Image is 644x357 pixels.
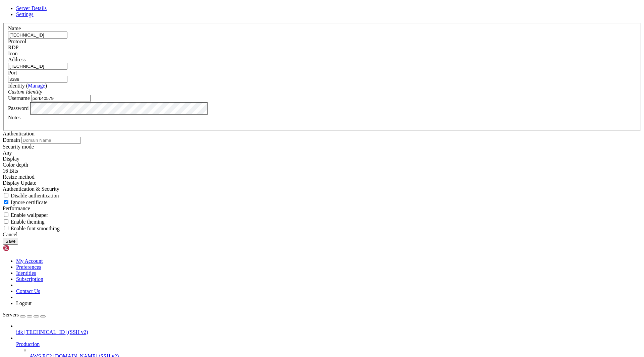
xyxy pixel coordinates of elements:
a: Server Details [16,5,47,11]
label: If set to true, enables use of theming of windows and controls. [3,219,45,225]
input: Host Name or IP [8,63,67,70]
div: RDP [8,45,636,51]
span: Enable wallpaper [11,212,48,218]
label: Icon [8,51,17,56]
label: If set to true, text will be rendered with smooth edges. Text over RDP is rendered with rough edg... [3,226,60,231]
div: Cancel [3,232,641,238]
a: idk [TECHNICAL_ID] (SSH v2) [16,329,641,335]
span: Servers [3,312,19,317]
img: Shellngn [3,245,41,251]
span: [TECHNICAL_ID] (SSH v2) [24,329,88,335]
label: Domain [3,137,20,143]
label: Port [8,70,17,75]
label: Authentication [3,131,35,136]
label: Username [8,95,30,101]
input: Enable theming [4,219,8,224]
input: Server Name [8,32,67,39]
span: Any [3,150,12,156]
a: Settings [16,11,34,17]
span: Production [16,341,40,347]
a: Production [16,341,641,347]
a: Logout [16,300,32,306]
input: Ignore certificate [4,200,8,204]
input: Disable authentication [4,193,8,197]
label: The color depth to request, in bits-per-pixel. [3,162,28,168]
input: Enable wallpaper [4,213,8,217]
div: 16 Bits [3,168,641,174]
label: Display Update channel added with RDP 8.1 to signal the server when the client display size has c... [3,174,35,180]
span: Enable theming [11,219,45,225]
button: Save [3,238,18,245]
a: Servers [3,312,46,317]
span: RDP [8,45,18,50]
label: Security mode [3,144,34,150]
span: Display Update [3,180,36,186]
div: Custom Identity [8,89,636,95]
span: ( ) [26,83,47,88]
a: My Account [16,258,43,264]
div: Any [3,150,641,156]
input: Login Username [31,95,91,102]
span: Enable font smoothing [11,226,60,231]
label: Identity [8,83,47,88]
input: Enable font smoothing [4,226,8,230]
span: Disable authentication [11,193,59,198]
input: Domain Name [21,137,81,144]
a: Manage [28,83,45,88]
a: Identities [16,270,36,276]
label: Display [3,156,19,162]
a: Subscription [16,276,43,282]
label: Performance [3,205,30,211]
label: If set to true, enables rendering of the desktop wallpaper. By default, wallpaper will be disable... [3,212,48,218]
label: If set to true, the certificate returned by the server will be ignored, even if that certificate ... [3,199,48,205]
label: If set to true, authentication will be disabled. Note that this refers to authentication that tak... [3,193,59,198]
i: Custom Identity [8,89,42,95]
span: Ignore certificate [11,199,48,205]
label: Notes [8,115,20,120]
a: Contact Us [16,288,40,294]
label: Password [8,105,29,111]
label: Authentication & Security [3,186,59,192]
label: Address [8,57,25,62]
a: Preferences [16,264,41,270]
span: 16 Bits [3,168,18,174]
span: idk [16,329,23,335]
input: Port Number [8,76,67,83]
label: Protocol [8,39,26,44]
li: idk [TECHNICAL_ID] (SSH v2) [16,323,641,335]
div: Display Update [3,180,641,186]
label: Name [8,25,21,31]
